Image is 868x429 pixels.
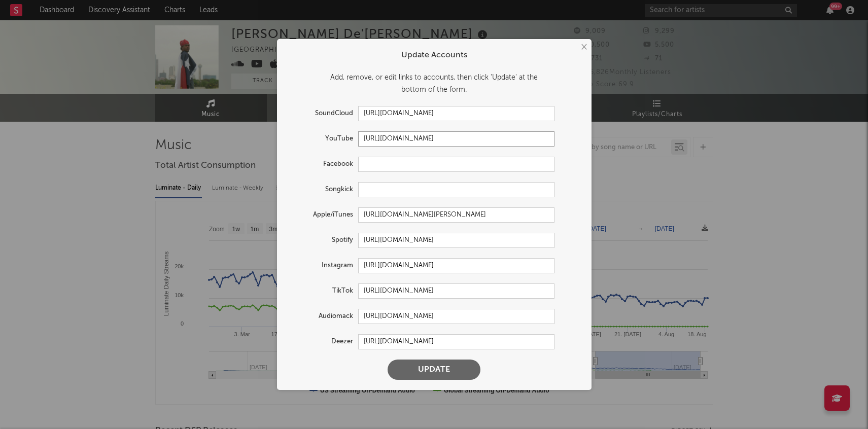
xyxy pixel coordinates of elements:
button: × [578,42,589,53]
div: Update Accounts [287,49,581,61]
button: Update [388,360,480,380]
label: Apple/iTunes [287,209,358,221]
div: Add, remove, or edit links to accounts, then click 'Update' at the bottom of the form. [287,71,581,96]
label: Audiomack [287,310,358,323]
label: Instagram [287,260,358,272]
label: TikTok [287,285,358,297]
label: Facebook [287,158,358,170]
label: Songkick [287,184,358,196]
label: SoundCloud [287,108,358,120]
label: Spotify [287,234,358,246]
label: Deezer [287,336,358,348]
label: YouTube [287,133,358,145]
